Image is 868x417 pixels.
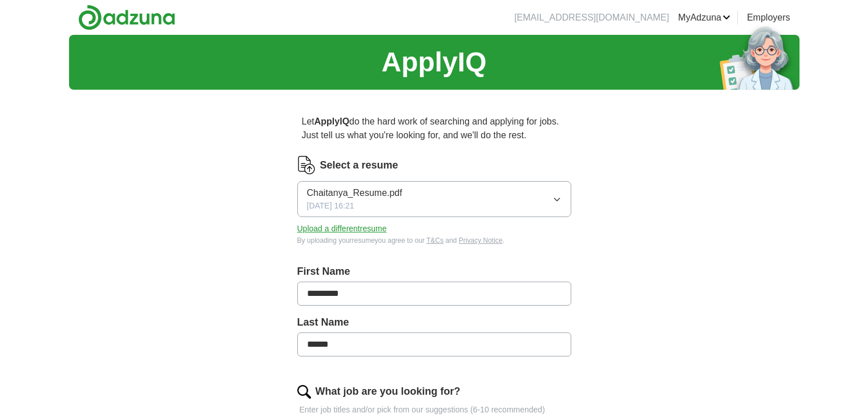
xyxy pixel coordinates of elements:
span: [DATE] 16:21 [307,200,354,212]
span: Chaitanya_Resume.pdf [307,186,402,200]
p: Let do the hard work of searching and applying for jobs. Just tell us what you're looking for, an... [297,110,571,147]
a: MyAdzuna [678,11,730,25]
a: T&Cs [426,236,443,244]
button: Chaitanya_Resume.pdf[DATE] 16:21 [297,181,571,217]
p: Enter job titles and/or pick from our suggestions (6-10 recommended) [297,404,571,416]
strong: ApplyIQ [314,117,349,126]
label: Select a resume [320,158,398,173]
h1: ApplyIQ [381,42,486,83]
button: Upload a differentresume [297,223,387,235]
img: Adzuna logo [78,5,175,30]
label: First Name [297,264,571,279]
img: CV Icon [297,156,316,174]
div: By uploading your resume you agree to our and . [297,235,571,246]
a: Privacy Notice [459,236,503,244]
label: What job are you looking for? [316,384,461,399]
label: Last Name [297,315,571,330]
li: [EMAIL_ADDRESS][DOMAIN_NAME] [514,11,669,25]
img: search.png [297,385,311,399]
a: Employers [747,11,790,25]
